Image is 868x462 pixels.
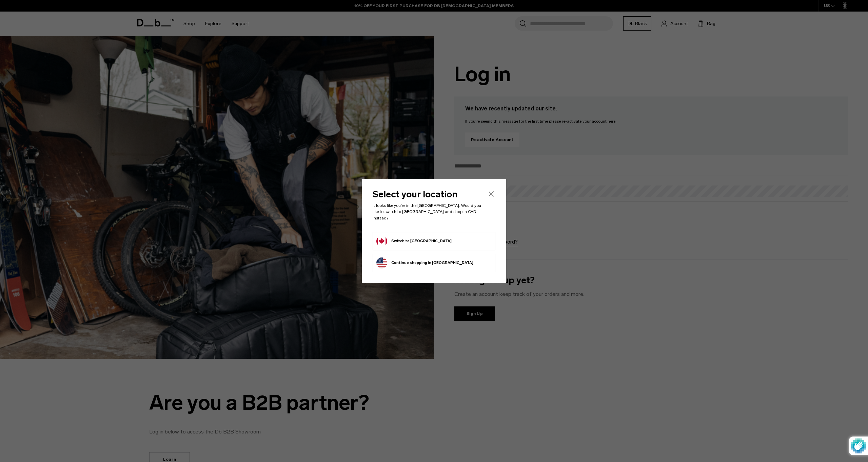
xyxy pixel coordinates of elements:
h2: Select your location [373,190,484,199]
p: It looks like you're in the [GEOGRAPHIC_DATA]. Would you like to switch to [GEOGRAPHIC_DATA] and ... [373,202,484,221]
button: Continue [376,257,473,268]
img: Protected by hCaptcha [851,437,866,455]
button: Redirect [376,236,452,247]
button: Close [487,190,495,198]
